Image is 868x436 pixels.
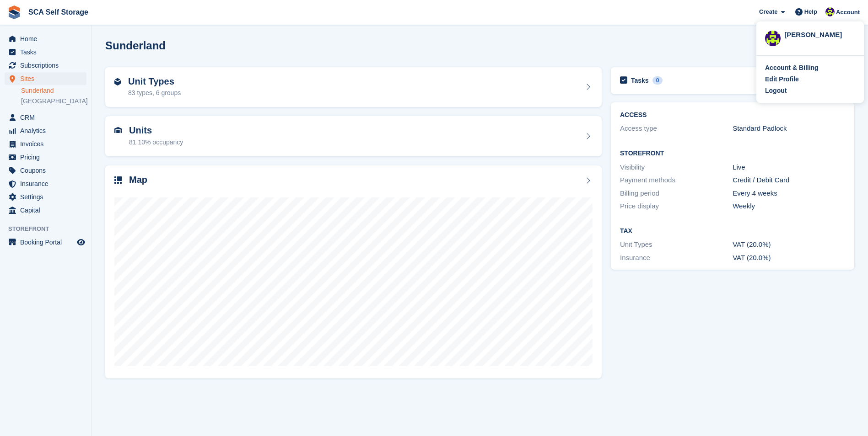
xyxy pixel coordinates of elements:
div: Every 4 weeks [733,188,845,199]
div: Weekly [733,201,845,212]
a: SCA Self Storage [25,5,92,20]
a: menu [5,177,86,190]
span: Account [836,8,860,17]
span: Settings [20,191,75,203]
div: Credit / Debit Card [733,175,845,186]
img: stora-icon-8386f47178a22dfd0bd8f6a31ec36ba5ce8667c1dd55bd0f319d3a0aa187defe.svg [7,5,21,19]
div: Visibility [620,162,733,173]
img: unit-icn-7be61d7bf1b0ce9d3e12c5938cc71ed9869f7b940bace4675aadf7bd6d80202e.svg [114,127,122,133]
span: Pricing [20,151,75,164]
h2: Map [129,175,147,185]
div: 81.10% occupancy [129,138,183,147]
div: Billing period [620,188,733,199]
span: Invoices [20,138,75,150]
div: Standard Padlock [733,123,845,134]
div: VAT (20.0%) [733,253,845,263]
span: Analytics [20,124,75,137]
span: Capital [20,204,75,217]
img: unit-type-icn-2b2737a686de81e16bb02015468b77c625bbabd49415b5ef34ead5e3b44a266d.svg [114,78,121,85]
div: Logout [765,86,787,96]
div: Insurance [620,253,733,263]
a: menu [5,204,86,217]
div: 83 types, 6 groups [128,88,181,98]
div: Unit Types [620,239,733,250]
a: menu [5,191,86,203]
h2: Tax [620,228,845,235]
a: menu [5,138,86,150]
a: menu [5,32,86,45]
h2: Units [129,125,183,136]
a: menu [5,72,86,85]
span: Home [20,32,75,45]
a: menu [5,236,86,249]
img: Thomas Webb [825,7,835,16]
div: 0 [652,76,663,85]
a: menu [5,59,86,72]
div: Account & Billing [765,63,819,73]
h2: Storefront [620,150,845,157]
a: menu [5,151,86,164]
div: Access type [620,123,733,134]
a: menu [5,164,86,177]
a: Map [105,165,602,379]
h2: ACCESS [620,112,845,119]
a: Sunderland [21,86,86,95]
h2: Unit Types [128,76,181,87]
span: Coupons [20,164,75,177]
a: menu [5,111,86,124]
a: Unit Types 83 types, 6 groups [105,67,602,107]
a: [GEOGRAPHIC_DATA] [21,97,86,106]
h2: Sunderland [105,39,166,52]
span: Insurance [20,177,75,190]
span: Create [759,7,777,16]
div: VAT (20.0%) [733,239,845,250]
span: Tasks [20,46,75,58]
div: Payment methods [620,175,733,186]
span: CRM [20,111,75,124]
img: Thomas Webb [765,31,781,46]
a: Preview store [75,237,86,248]
span: Booking Portal [20,236,75,249]
a: Logout [765,86,855,96]
span: Sites [20,72,75,85]
span: Subscriptions [20,59,75,72]
a: Units 81.10% occupancy [105,116,602,156]
span: Help [804,7,817,16]
a: Account & Billing [765,63,855,73]
a: menu [5,124,86,137]
div: Price display [620,201,733,212]
div: [PERSON_NAME] [784,30,855,38]
a: Edit Profile [765,74,855,84]
a: menu [5,46,86,58]
h2: Tasks [631,76,649,85]
img: map-icn-33ee37083ee616e46c38cad1a60f524a97daa1e2b2c8c0bc3eb3415660979fc1.svg [114,176,122,184]
span: Storefront [8,224,91,234]
div: Live [733,162,845,173]
div: Edit Profile [765,74,799,84]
